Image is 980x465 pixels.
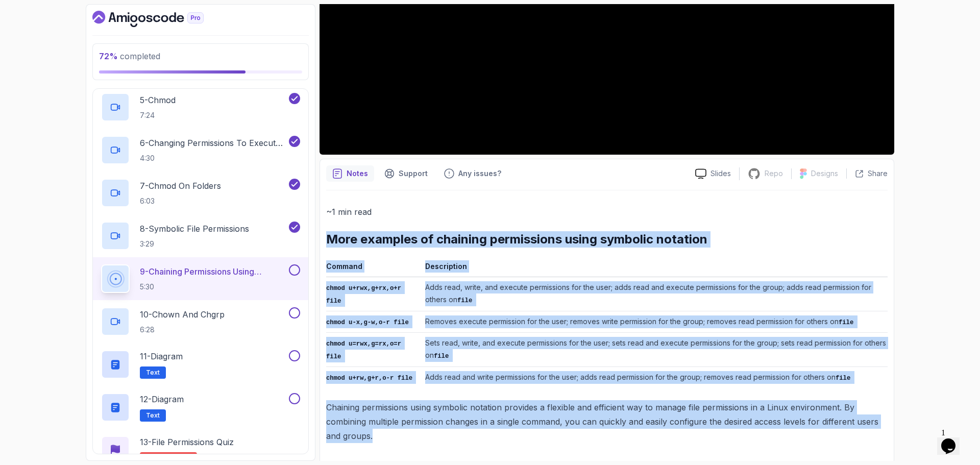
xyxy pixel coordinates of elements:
[140,223,249,235] p: 8 - Symbolic File Permissions
[101,436,300,464] button: 13-File Permissions Quiz
[140,110,176,120] p: 7:24
[937,424,970,455] iframe: To enrich screen reader interactions, please activate Accessibility in Grammarly extension settings
[99,51,118,61] span: 72 %
[836,375,850,382] code: file
[146,369,160,377] span: Text
[457,297,472,304] code: file
[101,179,300,207] button: 7-chmod On Folders6:03
[326,260,421,277] th: Command
[326,375,412,382] code: chmod u+rw,g+r,o-r file
[101,307,300,336] button: 10-chown And chgrp6:28
[326,340,401,360] code: chmod u=rwx,g=rx,o=r file
[839,319,853,326] code: file
[326,231,888,248] h2: More examples of chaining permissions using symbolic notation
[92,11,227,27] a: Dashboard
[101,393,300,422] button: 12-DiagramText
[99,51,160,61] span: completed
[140,94,176,106] p: 5 - chmod
[811,168,838,179] p: Designs
[101,136,300,164] button: 6-Changing Permissions To Execute (Running) Scripts4:30
[140,325,225,335] p: 6:28
[326,285,401,305] code: chmod u+rwx,g+rx,o+r file
[765,168,783,179] p: Repo
[378,165,434,182] button: Support button
[421,277,888,311] td: Adds read, write, and execute permissions for the user; adds read and execute permissions for the...
[458,168,501,179] p: Any issues?
[140,436,234,448] p: 13 - File Permissions Quiz
[434,353,449,360] code: file
[347,168,368,179] p: Notes
[140,393,184,405] p: 12 - Diagram
[846,168,888,179] button: Share
[710,168,731,179] p: Slides
[140,137,287,149] p: 6 - Changing Permissions To Execute (Running) Scripts
[101,93,300,121] button: 5-chmod7:24
[101,350,300,379] button: 11-DiagramText
[140,308,225,321] p: 10 - chown And chgrp
[421,311,888,333] td: Removes execute permission for the user; removes write permission for the group; removes read per...
[140,180,221,192] p: 7 - chmod On Folders
[101,222,300,250] button: 8-Symbolic File Permissions3:29
[101,264,300,293] button: 9-Chaining Permissions Using Symbolic Notation5:30
[140,282,287,292] p: 5:30
[421,333,888,367] td: Sets read, write, and execute permissions for the user; sets read and execute permissions for the...
[146,411,160,420] span: Text
[140,239,249,249] p: 3:29
[326,400,888,443] p: Chaining permissions using symbolic notation provides a flexible and efficient way to manage file...
[326,319,409,326] code: chmod u-x,g-w,o-r file
[687,168,739,179] a: Slides
[399,168,428,179] p: Support
[140,153,287,163] p: 4:30
[326,165,374,182] button: notes button
[868,168,888,179] p: Share
[140,350,183,362] p: 11 - Diagram
[421,367,888,388] td: Adds read and write permissions for the user; adds read permission for the group; removes read pe...
[421,260,888,277] th: Description
[140,196,221,206] p: 6:03
[438,165,507,182] button: Feedback button
[140,265,287,278] p: 9 - Chaining Permissions Using Symbolic Notation
[326,205,888,219] p: ~1 min read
